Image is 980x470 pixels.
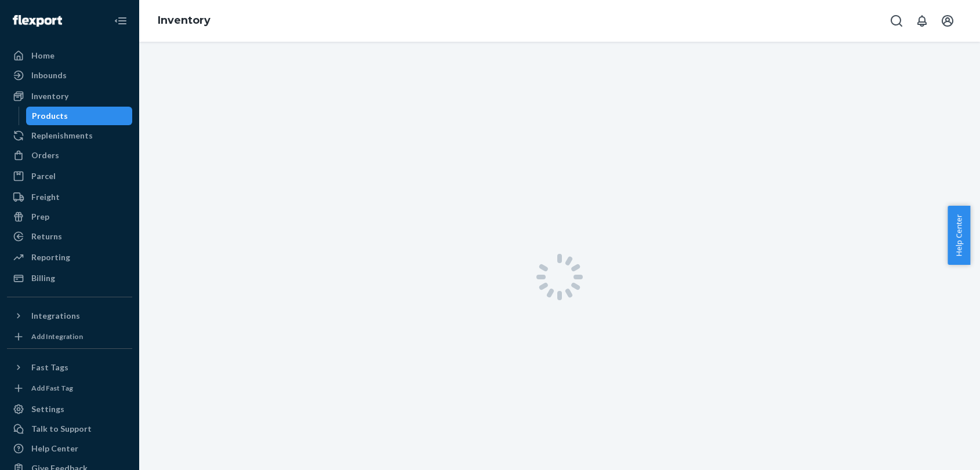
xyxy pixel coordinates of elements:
ol: breadcrumbs [148,4,220,38]
div: Products [32,110,68,122]
div: Orders [31,150,59,161]
a: Inventory [158,14,210,27]
a: Home [7,46,132,65]
div: Inbounds [31,70,67,81]
a: Freight [7,188,132,206]
div: Parcel [31,170,56,182]
a: Replenishments [7,126,132,145]
div: Reporting [31,252,70,263]
a: Billing [7,269,132,287]
button: Open Search Box [885,9,908,32]
div: Integrations [31,310,80,322]
a: Add Fast Tag [7,381,132,395]
div: Talk to Support [31,423,92,435]
div: Home [31,50,55,61]
a: Parcel [7,167,132,185]
a: Help Center [7,439,132,458]
a: Settings [7,400,132,418]
div: Help Center [31,443,78,454]
img: Flexport logo [13,15,62,27]
div: Returns [31,231,62,242]
button: Close Navigation [109,9,132,32]
a: Orders [7,146,132,165]
a: Talk to Support [7,420,132,438]
a: Inventory [7,87,132,105]
button: Open notifications [910,9,934,32]
a: Add Integration [7,330,132,344]
div: Settings [31,403,64,415]
div: Add Integration [31,331,83,341]
a: Reporting [7,248,132,267]
div: Freight [31,191,60,203]
a: Products [26,107,133,125]
div: Prep [31,211,49,223]
a: Inbounds [7,66,132,85]
button: Help Center [948,206,970,265]
button: Integrations [7,307,132,325]
div: Replenishments [31,130,93,141]
div: Fast Tags [31,362,68,373]
button: Fast Tags [7,358,132,377]
button: Open account menu [936,9,959,32]
a: Returns [7,227,132,246]
div: Billing [31,272,55,284]
div: Inventory [31,90,68,102]
a: Prep [7,207,132,226]
div: Add Fast Tag [31,383,73,393]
